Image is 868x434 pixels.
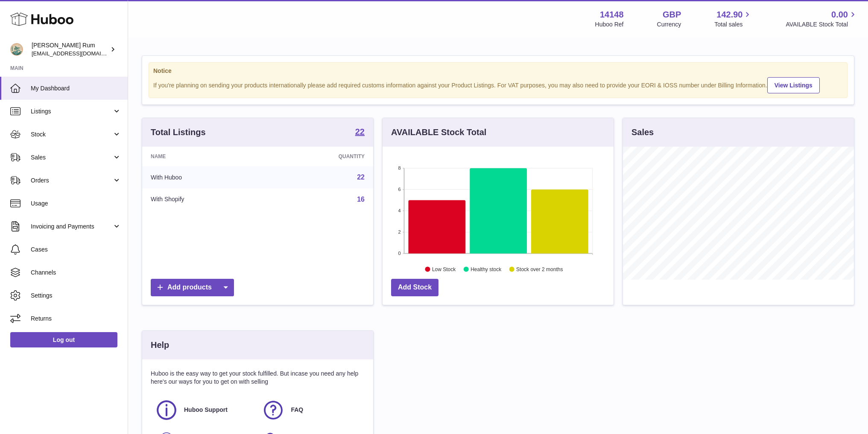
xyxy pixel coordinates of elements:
[355,127,365,138] a: 22
[31,315,121,323] span: Returns
[398,229,400,234] text: 2
[600,9,624,20] strong: 14148
[155,399,253,422] a: Huboo Support
[595,20,624,29] div: Huboo Ref
[471,266,502,272] text: Healthy stock
[398,251,400,256] text: 0
[153,67,843,75] strong: Notice
[714,20,752,29] span: Total sales
[767,77,820,93] a: View Listings
[151,127,206,138] h3: Total Listings
[153,76,843,93] div: If you're planning on sending your products internationally please add required customs informati...
[716,9,742,20] span: 142.90
[831,9,848,20] span: 0.00
[786,9,858,29] a: 0.00 AVAILABLE Stock Total
[31,292,121,300] span: Settings
[357,196,365,203] a: 16
[714,9,752,29] a: 142.90 Total sales
[657,20,681,29] div: Currency
[398,208,400,213] text: 4
[31,107,112,116] span: Listings
[398,187,400,192] text: 6
[355,127,365,136] strong: 22
[432,266,456,272] text: Low Stock
[391,127,486,138] h3: AVAILABLE Stock Total
[31,223,112,231] span: Invoicing and Payments
[31,130,112,139] span: Stock
[663,9,681,20] strong: GBP
[631,127,654,138] h3: Sales
[31,200,121,208] span: Usage
[10,43,23,56] img: mail@bartirum.wales
[31,269,121,277] span: Channels
[142,166,267,188] td: With Huboo
[516,266,563,272] text: Stock over 2 months
[10,332,117,347] a: Log out
[184,406,228,414] span: Huboo Support
[786,20,858,29] span: AVAILABLE Stock Total
[151,279,234,296] a: Add products
[398,165,400,171] text: 8
[262,399,360,422] a: FAQ
[31,153,112,162] span: Sales
[32,41,108,58] div: [PERSON_NAME] Rum
[31,84,121,93] span: My Dashboard
[32,50,126,57] span: [EMAIL_ADDRESS][DOMAIN_NAME]
[31,246,121,254] span: Cases
[291,406,303,414] span: FAQ
[31,176,112,185] span: Orders
[142,147,267,166] th: Name
[391,279,438,296] a: Add Stock
[357,174,365,181] a: 22
[267,147,373,166] th: Quantity
[142,188,267,211] td: With Shopify
[151,370,365,386] p: Huboo is the easy way to get your stock fulfilled. But incase you need any help here's our ways f...
[151,339,169,351] h3: Help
